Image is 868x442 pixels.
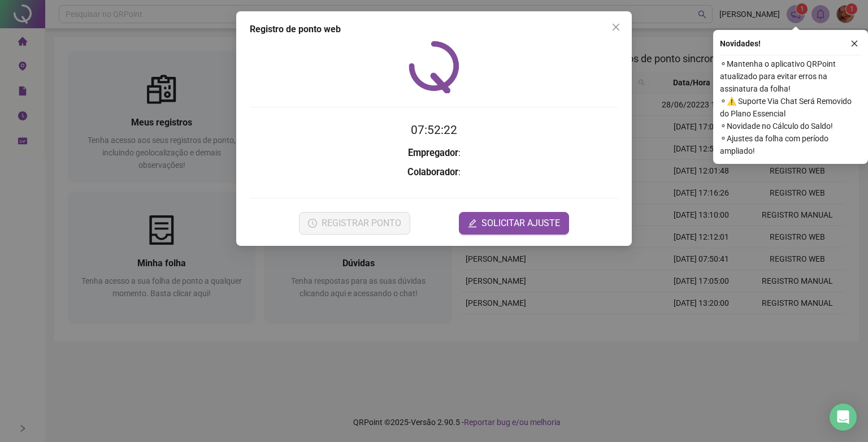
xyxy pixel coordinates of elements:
[250,23,618,36] div: Registro de ponto web
[850,40,858,47] span: close
[250,146,618,161] h3: :
[607,18,625,36] button: Close
[720,132,861,157] span: ⚬ Ajustes da folha com período ampliado!
[411,123,457,137] time: 07:52:22
[250,165,618,180] h3: :
[409,41,459,93] img: QRPoint
[720,120,861,132] span: ⚬ Novidade no Cálculo do Saldo!
[611,23,620,32] span: close
[468,219,477,228] span: edit
[459,212,569,235] button: editSOLICITAR AJUSTE
[299,212,410,235] button: REGISTRAR PONTO
[720,37,761,50] span: Novidades !
[408,148,458,158] strong: Empregador
[720,58,861,95] span: ⚬ Mantenha o aplicativo QRPoint atualizado para evitar erros na assinatura da folha!
[720,95,861,120] span: ⚬ ⚠️ Suporte Via Chat Será Removido do Plano Essencial
[481,216,560,230] span: SOLICITAR AJUSTE
[830,404,857,431] div: Open Intercom Messenger
[407,167,458,177] strong: Colaborador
